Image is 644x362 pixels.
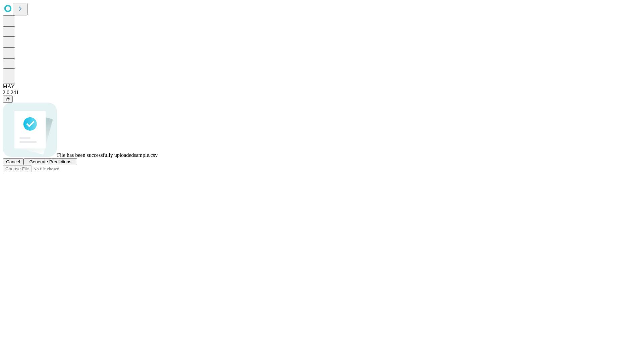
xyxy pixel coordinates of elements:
span: sample.csv [134,152,158,158]
span: Generate Predictions [29,159,71,164]
button: Generate Predictions [23,158,77,165]
span: File has been successfully uploaded [57,152,134,158]
span: Cancel [6,159,20,164]
div: MAY [3,83,641,89]
button: @ [3,96,13,103]
div: 2.0.241 [3,89,641,96]
button: Cancel [3,158,23,165]
span: @ [5,97,10,102]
